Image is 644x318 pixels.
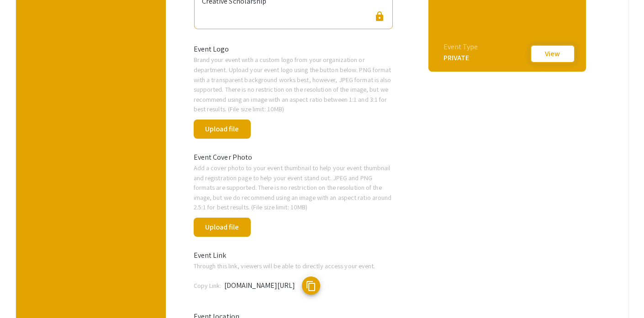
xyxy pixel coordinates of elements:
[194,261,394,271] p: Through this link, viewers will be able to directly access your event.
[259,118,281,140] span: done
[194,55,394,114] p: Brand your event with a custom logo from your organization or department. Upload your event logo ...
[194,281,222,290] span: Copy Link:
[302,276,320,295] button: copy submission link button
[7,277,39,311] iframe: Chat
[306,281,317,292] span: content_copy
[530,44,575,63] button: View
[374,11,385,22] span: lock
[443,52,478,63] div: PRIVATE
[187,152,401,163] div: Event Cover Photo
[328,281,352,291] span: Copied!
[194,163,394,212] p: Add a cover photo to your event thumbnail to help your event thumbnail and registration page to h...
[259,216,281,238] span: done
[224,281,296,290] span: [DOMAIN_NAME][URL]
[187,250,401,261] div: Event Link
[443,42,478,52] div: Event Type
[187,44,401,55] div: Event Logo
[194,218,251,237] button: Upload file
[194,120,251,139] button: Upload file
